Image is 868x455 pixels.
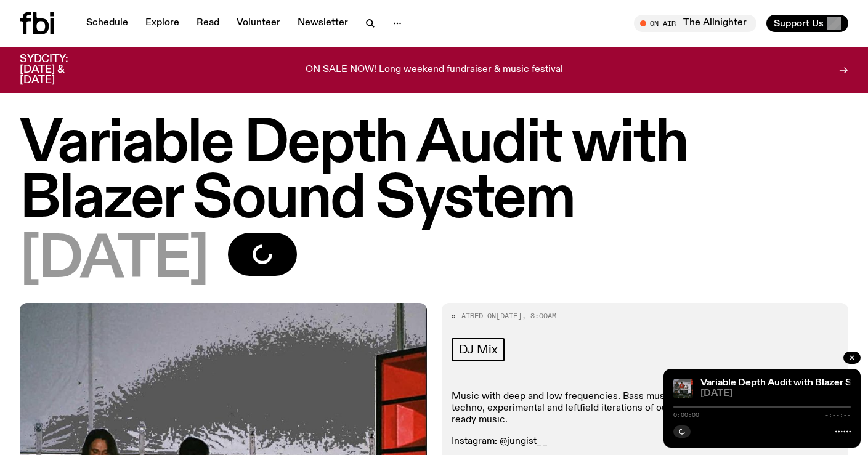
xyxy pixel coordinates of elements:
button: Support Us [766,15,848,32]
h3: SYDCITY: [DATE] & [DATE] [20,54,99,86]
span: -:--:-- [825,412,851,418]
a: Read [189,15,227,32]
span: Aired on [461,311,496,321]
h1: Variable Depth Audit with Blazer Sound System [20,117,848,228]
a: Schedule [79,15,136,32]
span: [DATE] [700,389,851,398]
a: Explore [138,15,187,32]
a: DJ Mix [452,338,505,361]
span: , 8:00am [522,311,556,321]
p: Instagram: @jungist__ [452,436,839,448]
a: Newsletter [290,15,355,32]
span: [DATE] [496,311,522,321]
p: ON SALE NOW! Long weekend fundraiser & music festival [306,65,563,76]
span: Support Us [774,18,824,29]
span: [DATE] [20,233,208,288]
p: Music with deep and low frequencies. Bass music, ambient, sound collage, deep techno, experimenta... [452,391,839,427]
span: 0:00:00 [673,412,699,418]
button: On AirThe Allnighter [634,15,756,32]
a: Volunteer [229,15,288,32]
span: DJ Mix [459,343,498,356]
